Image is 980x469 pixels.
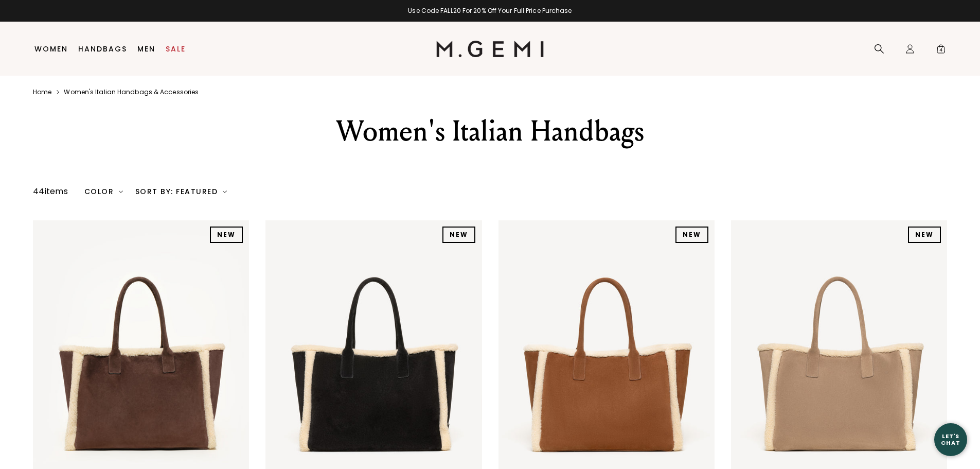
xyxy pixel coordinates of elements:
[908,227,941,243] div: NEW
[135,187,227,196] div: Sort By: Featured
[34,45,68,53] a: Women
[84,187,123,196] div: Color
[78,45,127,53] a: Handbags
[436,41,544,57] img: M.Gemi
[934,433,967,446] div: Let's Chat
[33,88,51,96] a: Home
[223,189,227,194] img: chevron-down.svg
[166,45,186,53] a: Sale
[137,45,155,53] a: Men
[64,88,199,96] a: Women's italian handbags & accessories
[119,189,123,194] img: chevron-down.svg
[936,46,946,56] span: 4
[210,227,243,243] div: NEW
[675,227,708,243] div: NEW
[33,185,68,198] div: 44 items
[442,227,475,243] div: NEW
[312,113,669,150] div: Women's Italian Handbags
